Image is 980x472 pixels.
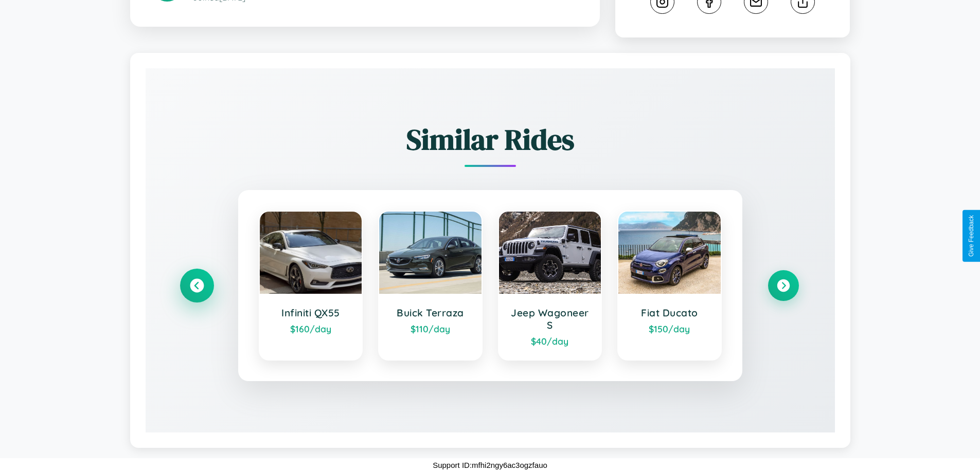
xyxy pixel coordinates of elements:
a: Fiat Ducato$150/day [617,211,722,361]
div: $ 40 /day [509,335,591,347]
h3: Fiat Ducato [629,307,710,319]
h3: Jeep Wagoneer S [509,307,591,331]
a: Infiniti QX55$160/day [259,211,363,361]
div: $ 160 /day [270,323,352,334]
p: Support ID: mfhi2ngy6ac3ogzfauo [433,458,547,472]
a: Jeep Wagoneer S$40/day [498,211,602,361]
div: Give Feedback [968,215,975,257]
h2: Similar Rides [182,120,799,159]
h3: Buick Terraza [389,307,471,319]
div: $ 150 /day [629,323,710,334]
h3: Infiniti QX55 [270,307,352,319]
a: Buick Terraza$110/day [378,211,483,361]
div: $ 110 /day [389,323,471,334]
